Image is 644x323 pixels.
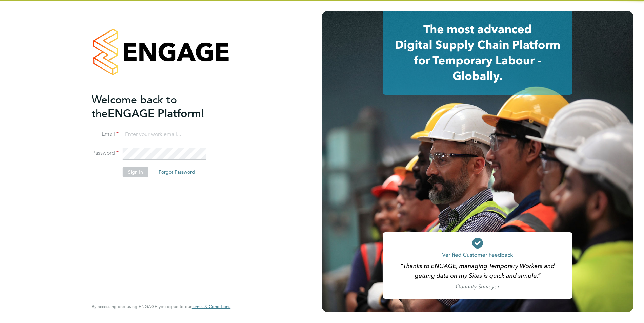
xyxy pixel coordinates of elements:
span: Terms & Conditions [192,304,230,309]
label: Email [92,131,119,138]
input: Enter your work email... [123,129,206,141]
h2: ENGAGE Platform! [92,93,224,121]
span: Welcome back to the [92,93,177,120]
span: By accessing and using ENGAGE you agree to our [92,304,230,309]
button: Forgot Password [153,167,200,177]
button: Sign In [123,167,148,177]
a: Terms & Conditions [192,304,230,309]
label: Password [92,150,119,157]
